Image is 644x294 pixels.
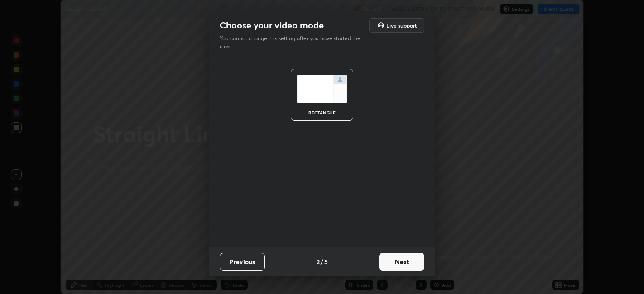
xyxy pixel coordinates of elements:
[379,253,424,271] button: Next
[220,19,324,31] h2: Choose your video mode
[297,75,347,103] img: normalScreenIcon.ae25ed63.svg
[324,257,328,266] h4: 5
[220,34,366,51] p: You cannot change this setting after you have started the class
[386,23,417,28] h5: Live support
[317,257,320,266] h4: 2
[321,257,323,266] h4: /
[304,110,340,115] div: rectangle
[220,253,265,271] button: Previous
